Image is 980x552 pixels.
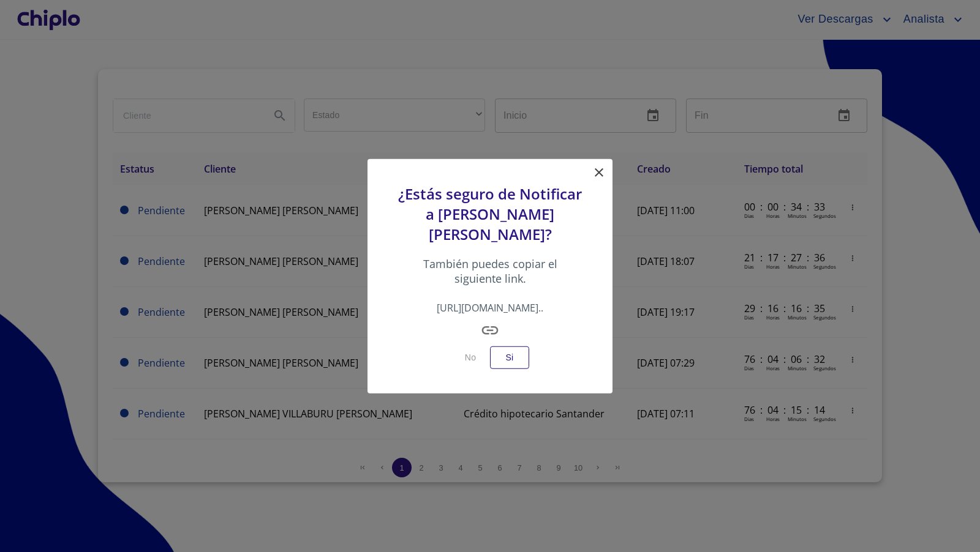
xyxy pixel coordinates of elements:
p: También puedes copiar el siguiente link. [398,256,582,301]
p: ¿Estás seguro de Notificar a [PERSON_NAME] [PERSON_NAME]? [398,184,582,256]
span: No [456,350,485,365]
button: No [451,346,490,369]
p: [URL][DOMAIN_NAME].. [398,301,582,321]
button: Si [490,346,529,369]
span: Si [500,350,519,365]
